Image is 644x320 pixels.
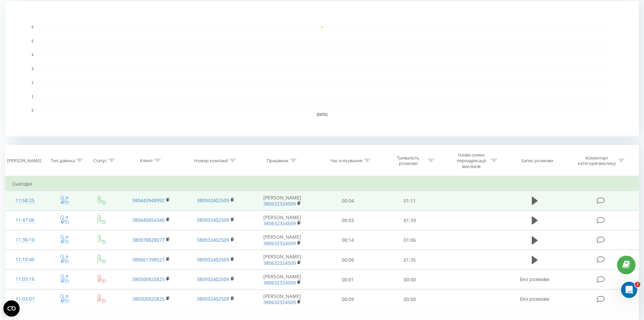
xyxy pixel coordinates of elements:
[342,296,354,302] font: 00:09
[342,276,354,283] font: 00:01
[197,197,229,204] a: 380932402509
[457,152,486,169] font: Назва схеми переадресації викликів
[132,256,165,263] a: 380661398527
[521,157,553,164] font: Запис розмови
[16,217,34,223] font: 11:47:06
[16,197,34,204] font: 11:58:25
[263,273,301,280] font: [PERSON_NAME]
[197,217,229,223] a: 380932402509
[140,157,153,164] font: Клієнт
[31,25,33,29] text: 6
[132,197,165,204] a: 380443948992
[31,67,33,71] text: 3
[520,296,549,302] font: Без розмови
[404,296,416,302] font: 00:00
[263,293,301,299] font: [PERSON_NAME]
[578,155,616,167] font: Коментар/категорія виклику
[31,39,33,43] text: 5
[263,194,301,201] font: [PERSON_NAME]
[194,157,228,164] font: Номер компанії
[132,276,165,282] a: 380500925825
[31,81,33,85] text: 2
[93,157,107,164] font: Статус
[330,157,362,164] font: Час очікування
[404,276,416,283] font: 00:00
[132,296,165,302] a: 380500925825
[7,157,41,164] font: [PERSON_NAME]
[16,276,34,282] font: 11:03:16
[263,260,296,266] a: 380632324509
[12,181,32,187] font: Сьогодні
[31,53,33,57] text: 4
[263,214,301,220] font: [PERSON_NAME]
[132,237,165,243] a: 380978828077
[197,276,229,282] a: 380932402509
[197,256,229,263] a: 380932402509
[342,237,354,243] font: 00:14
[342,197,354,204] font: 00:04
[263,240,296,247] a: 380632324509
[397,155,420,167] font: Тривалість розмови
[404,197,416,204] font: 01:11
[317,113,328,116] text: [DATE]
[51,157,75,164] font: Тип дзвінка
[132,217,165,223] a: 380445854340
[197,296,229,302] a: 380932402509
[267,157,289,164] font: Працівник
[16,256,34,262] font: 11:10:46
[263,279,296,286] a: 380632324509
[31,95,33,99] text: 1
[263,234,301,240] font: [PERSON_NAME]
[621,282,637,298] iframe: Живий чат у інтеркомі
[5,1,639,136] svg: Діаграма.
[263,254,301,260] font: [PERSON_NAME]
[263,220,296,227] a: 380632324509
[342,217,354,223] font: 00:03
[342,257,354,263] font: 00:09
[31,109,33,112] text: 0
[404,237,416,243] font: 01:06
[520,276,549,282] font: Без розмови
[404,217,416,223] font: 01:39
[16,296,34,302] font: 11:03:07
[263,200,296,207] a: 380632324509
[636,282,639,286] font: 2
[263,299,296,305] a: 380632324509
[197,237,229,243] a: 380932402509
[3,300,20,317] button: Відкрити віджет CMP
[404,257,416,263] font: 01:35
[16,236,34,243] font: 11:36:10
